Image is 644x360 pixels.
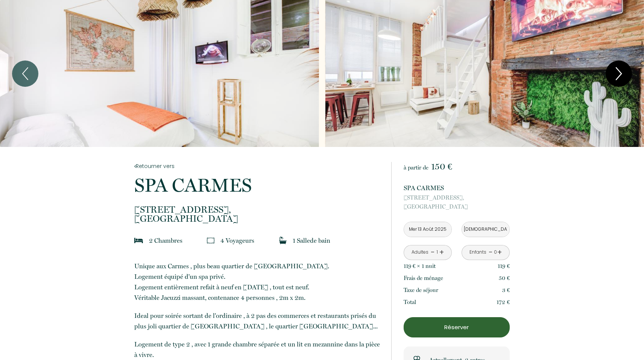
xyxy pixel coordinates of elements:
span: à partir de [404,164,428,171]
input: Arrivée [404,222,451,237]
p: Frais de ménage [404,274,443,283]
p: Réserver [406,323,507,332]
a: + [497,247,502,258]
p: [GEOGRAPHIC_DATA] [134,205,381,223]
p: 2 Chambre [149,235,182,246]
p: 119 € [498,262,510,271]
p: 50 € [499,274,510,283]
div: 1 [435,249,439,256]
input: Départ [462,222,509,237]
span: [STREET_ADDRESS], [404,193,510,202]
p: 119 € × 1 nuit [404,262,436,271]
a: + [439,247,444,258]
div: Adultes [412,249,428,256]
a: - [489,247,493,258]
button: Previous [12,61,38,87]
p: Unique aux Carmes , plus beau quartier de [GEOGRAPHIC_DATA]. Logement équipé d'un spa privé. Loge... [134,261,381,303]
p: Taxe de séjour [404,286,438,295]
p: 172 € [497,298,510,307]
a: Retourner vers [134,162,381,170]
p: Total [404,298,416,307]
span: s [180,237,182,244]
span: 150 € [431,161,452,172]
img: guests [207,237,214,244]
p: SPA CARMES [134,176,381,195]
p: 4 Voyageur [220,235,254,246]
p: [GEOGRAPHIC_DATA] [404,193,510,211]
a: - [431,247,435,258]
button: Réserver [404,317,510,337]
p: 3 € [502,286,510,295]
p: Ideal pour soirée sortant de l'ordinaire , à 2 pas des commerces et restaurants prisés du plus jo... [134,310,381,331]
button: Next [606,61,632,87]
p: Logement de type 2 , avec 1 grande chambre séparée et un lit en mezannine dans la pièce à vivre. [134,339,381,360]
span: [STREET_ADDRESS], [134,205,381,214]
p: SPA CARMES [404,183,510,193]
span: s [252,237,254,244]
div: 0 [494,249,497,256]
p: 1 Salle de bain [293,235,330,246]
div: Enfants [469,249,486,256]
